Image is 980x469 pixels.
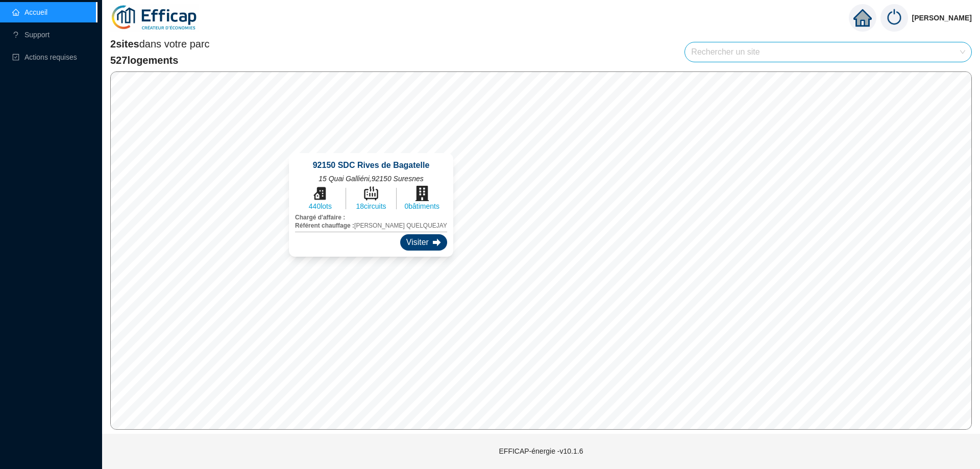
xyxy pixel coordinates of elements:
span: [PERSON_NAME] QUELQUEJAY [295,221,447,230]
span: 2 sites [110,38,139,50]
span: Chargé d'affaire : [295,214,345,221]
span: 15 Quai Galliéni , 92150 Suresnes [318,174,424,184]
span: home [853,9,872,27]
a: questionSupport [12,31,50,39]
span: Référent chauffage : [295,222,354,229]
span: dans votre parc [110,37,210,51]
span: [PERSON_NAME] [912,2,972,34]
a: homeAccueil [12,8,47,16]
span: 0 bâtiments [402,201,442,211]
span: check-square [12,54,19,61]
canvas: Map [111,72,971,429]
span: 92150 SDC Rives de Bagatelle [313,159,430,171]
span: 440 lots [309,201,332,211]
span: EFFICAP-énergie - v10.1.6 [499,447,583,455]
span: 527 logements [110,53,210,67]
span: 18 circuits [356,201,386,211]
img: power [880,4,908,32]
div: Visiter [400,234,447,251]
span: Actions requises [24,53,77,61]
